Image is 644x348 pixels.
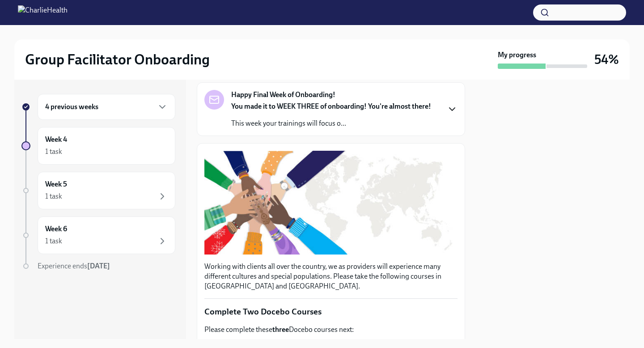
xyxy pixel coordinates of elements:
div: 4 previous weeks [38,94,175,120]
a: Week 51 task [21,172,175,209]
p: This week your trainings will focus o... [231,119,431,128]
strong: Happy Final Week of Onboarding! [231,90,335,100]
div: 1 task [45,191,62,201]
h6: Week 5 [45,179,67,189]
a: Week 41 task [21,127,175,165]
h6: Week 6 [45,224,67,234]
h6: 4 previous weeks [45,102,98,112]
p: Working with clients all over the country, we as providers will experience many different culture... [204,262,458,291]
strong: You made it to WEEK THREE of onboarding! You're almost there! [231,102,431,110]
p: Complete Two Docebo Courses [204,306,458,318]
a: Week 61 task [21,216,175,254]
div: 1 task [45,236,62,246]
button: Zoom image [204,151,458,255]
h6: Week 4 [45,135,67,144]
div: 1 task [45,147,62,157]
strong: [DATE] [87,262,110,270]
h2: Group Facilitator Onboarding [25,51,210,68]
strong: three [272,325,289,334]
p: Please complete these Docebo courses next: [204,325,458,335]
img: CharlieHealth [18,5,68,20]
strong: My progress [498,50,536,60]
span: Experience ends [38,262,110,270]
h3: 54% [594,51,619,68]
